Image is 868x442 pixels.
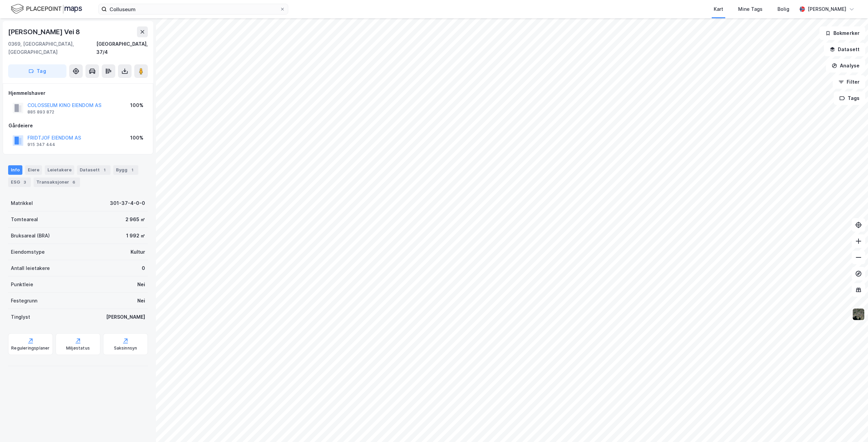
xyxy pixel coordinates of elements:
[27,142,55,147] div: 915 347 444
[96,40,148,56] div: [GEOGRAPHIC_DATA], 37/4
[714,5,723,13] div: Kart
[738,5,763,13] div: Mine Tags
[11,199,33,207] div: Matrikkel
[11,264,50,272] div: Antall leietakere
[8,122,147,130] div: Gårdeiere
[101,167,108,173] div: 1
[107,4,280,14] input: Søk på adresse, matrikkel, gårdeiere, leietakere eller personer
[11,215,38,224] div: Tomteareal
[11,248,45,256] div: Eiendomstype
[11,297,37,305] div: Festegrunn
[8,165,22,175] div: Info
[142,264,145,272] div: 0
[137,297,145,305] div: Nei
[8,177,31,187] div: ESG
[777,5,789,13] div: Bolig
[11,3,82,15] img: logo.f888ab2527a4732fd821a326f86c7f29.svg
[114,345,137,351] div: Saksinnsyn
[11,280,33,289] div: Punktleie
[113,165,138,175] div: Bygg
[8,64,66,78] button: Tag
[130,101,143,109] div: 100%
[126,232,145,240] div: 1 992 ㎡
[110,199,145,207] div: 301-37-4-0-0
[131,248,145,256] div: Kultur
[66,345,90,351] div: Miljøstatus
[45,165,74,175] div: Leietakere
[833,75,865,89] button: Filter
[824,43,865,56] button: Datasett
[130,134,143,142] div: 100%
[808,5,846,13] div: [PERSON_NAME]
[106,313,145,321] div: [PERSON_NAME]
[852,308,865,321] img: 9k=
[834,91,865,105] button: Tags
[77,165,111,175] div: Datasett
[25,165,42,175] div: Eiere
[137,280,145,289] div: Nei
[71,179,77,186] div: 6
[820,26,865,40] button: Bokmerker
[21,179,28,186] div: 3
[11,313,30,321] div: Tinglyst
[11,232,50,240] div: Bruksareal (BRA)
[125,215,145,224] div: 2 965 ㎡
[8,40,96,56] div: 0369, [GEOGRAPHIC_DATA], [GEOGRAPHIC_DATA]
[11,345,50,351] div: Reguleringsplaner
[826,59,865,72] button: Analyse
[34,177,80,187] div: Transaksjoner
[834,409,868,442] div: Kontrollprogram for chat
[8,26,81,37] div: [PERSON_NAME] Vei 8
[834,409,868,442] iframe: Chat Widget
[27,109,54,115] div: 885 893 872
[129,167,136,173] div: 1
[8,89,147,97] div: Hjemmelshaver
